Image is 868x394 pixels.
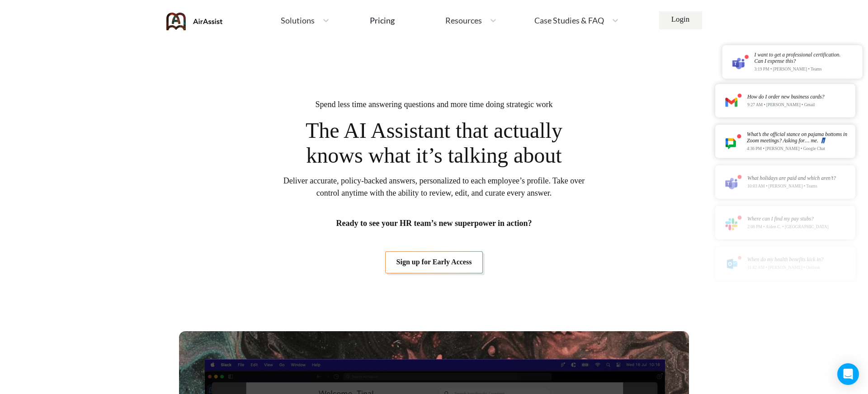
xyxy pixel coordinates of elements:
[725,93,742,108] img: notification
[445,16,482,24] span: Resources
[725,134,741,149] img: notification
[336,217,532,230] span: Ready to see your HR team’s new superpower in action?
[725,174,742,190] img: notification
[747,175,836,181] div: What holidays are paid and which aren’t?
[747,184,836,189] p: 10:03 AM • [PERSON_NAME] • Teams
[370,16,395,24] div: Pricing
[370,12,395,28] a: Pricing
[747,257,824,263] div: When do my health benefits kick in?
[659,11,702,29] a: Login
[755,67,841,72] p: 3:19 PM • [PERSON_NAME] • Teams
[283,175,585,199] span: Deliver accurate, policy-backed answers, personalized to each employee’s profile. Take over contr...
[385,251,483,273] a: Sign up for Early Access
[755,52,841,64] div: I want to get a professional certification. Can I expense this?
[725,215,742,230] img: notification
[294,118,575,168] span: The AI Assistant that actually knows what it’s talking about
[747,225,829,230] p: 2:08 PM • Aiden C. • [GEOGRAPHIC_DATA]
[747,216,829,222] div: Where can I find my pay stubs?
[747,94,825,100] div: How do I order new business cards?
[166,13,223,30] img: AirAssist
[534,16,604,24] span: Case Studies & FAQ
[747,131,853,144] div: What’s the official stance on pajama bottoms in Zoom meetings? Asking for… me. 👖
[732,54,749,70] img: notification
[747,265,824,270] p: 11:42 AM • [PERSON_NAME] • Outlook
[837,363,859,385] div: Open Intercom Messenger
[747,103,825,108] p: 9:27 AM • [PERSON_NAME] • Gmail
[316,98,553,111] span: Spend less time answering questions and more time doing strategic work
[725,256,742,271] img: notification
[281,16,315,24] span: Solutions
[747,146,853,151] p: 4:36 PM • [PERSON_NAME] • Google Chat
